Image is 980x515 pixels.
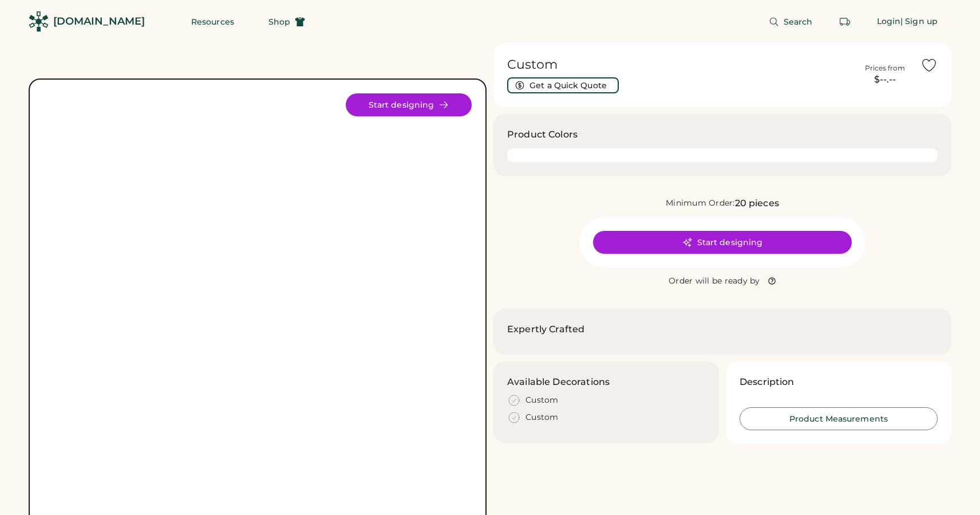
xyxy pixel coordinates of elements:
[255,10,319,33] button: Shop
[593,231,852,254] button: Start designing
[177,10,248,33] button: Resources
[525,412,559,423] div: Custom
[53,14,145,29] div: [DOMAIN_NAME]
[268,18,290,26] span: Shop
[877,16,901,27] div: Login
[900,16,938,27] div: | Sign up
[507,128,578,141] h3: Product Colors
[865,64,905,73] div: Prices from
[525,395,559,406] div: Custom
[29,11,49,32] img: Rendered Logo - Screens
[669,276,760,287] div: Order will be ready by
[735,196,779,210] div: 20 pieces
[740,375,795,389] h3: Description
[784,18,813,26] span: Search
[507,57,849,73] h1: Custom
[833,10,856,33] button: Retrieve an order
[507,323,584,336] h2: Expertly Crafted
[507,375,610,389] h3: Available Decorations
[507,77,619,93] button: Get a Quick Quote
[740,407,938,430] button: Product Measurements
[755,10,827,33] button: Search
[666,198,735,209] div: Minimum Order:
[346,93,472,116] button: Start designing
[856,73,914,87] div: $--.--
